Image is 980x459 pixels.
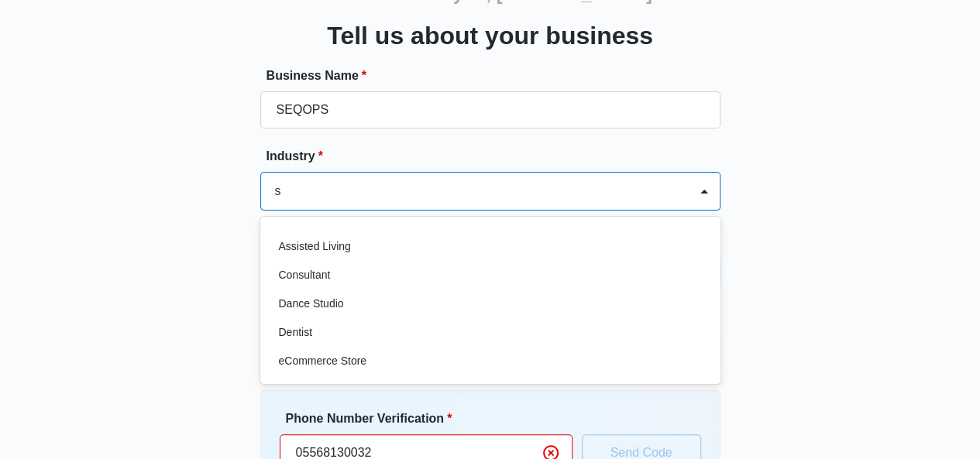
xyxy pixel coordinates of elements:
[327,17,653,54] h3: Tell us about your business
[266,147,727,166] label: Industry
[279,324,313,341] p: Dentist
[260,91,720,128] input: e.g. Jane's Plumbing
[279,353,367,369] p: eCommerce Store
[279,296,344,312] p: Dance Studio
[279,238,351,255] p: Assisted Living
[266,67,727,85] label: Business Name
[286,409,579,428] label: Phone Number Verification
[279,267,331,283] p: Consultant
